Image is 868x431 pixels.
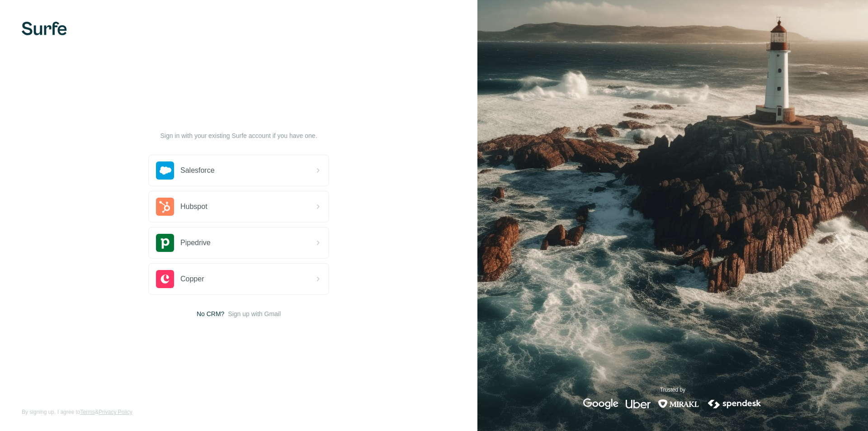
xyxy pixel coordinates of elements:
button: Sign up with Gmail [228,309,281,318]
span: No CRM? [197,309,224,318]
img: salesforce's logo [156,161,174,180]
img: uber's logo [626,398,651,409]
img: pipedrive's logo [156,234,174,252]
p: Trusted by [660,386,685,394]
img: mirakl's logo [658,398,699,409]
p: Sign in with your existing Surfe account if you have one. [160,131,317,140]
img: copper's logo [156,270,174,288]
span: Hubspot [180,201,208,212]
span: By signing up, I agree to & [22,408,132,416]
h1: Let’s get started! [148,113,329,128]
a: Privacy Policy [99,409,132,415]
img: google's logo [583,398,618,409]
img: spendesk's logo [707,398,763,409]
a: Terms [80,409,95,415]
img: hubspot's logo [156,198,174,216]
span: Pipedrive [180,237,211,248]
span: Copper [180,274,204,284]
img: Surfe's logo [22,22,67,35]
span: Salesforce [180,165,215,176]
